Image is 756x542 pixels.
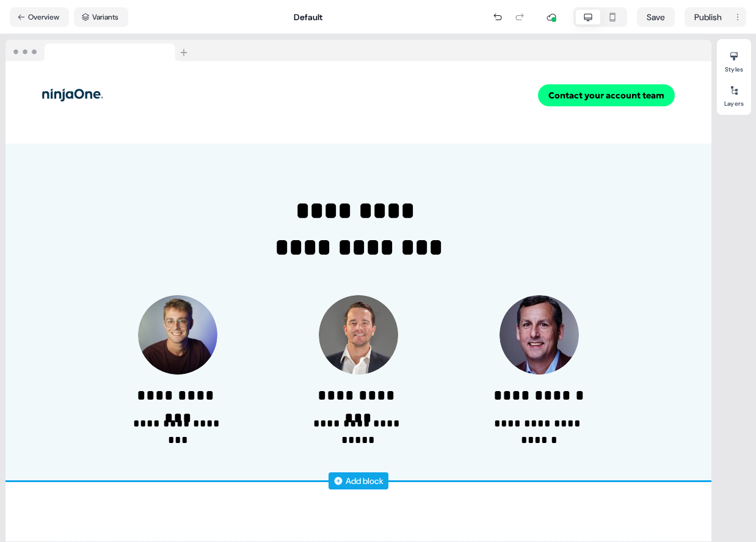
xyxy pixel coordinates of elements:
[10,7,69,27] button: Overview
[685,7,729,27] button: Publish
[717,81,751,108] button: Layers
[363,84,675,106] div: Contact your account team
[5,40,193,62] img: Browser topbar
[319,295,398,375] img: Image
[538,84,675,106] button: Contact your account team
[637,7,675,27] button: Save
[500,295,579,375] img: Image
[74,7,128,27] button: Variants
[717,46,751,73] button: Styles
[346,475,383,487] div: Add block
[294,11,322,23] div: Default
[138,295,217,375] img: Image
